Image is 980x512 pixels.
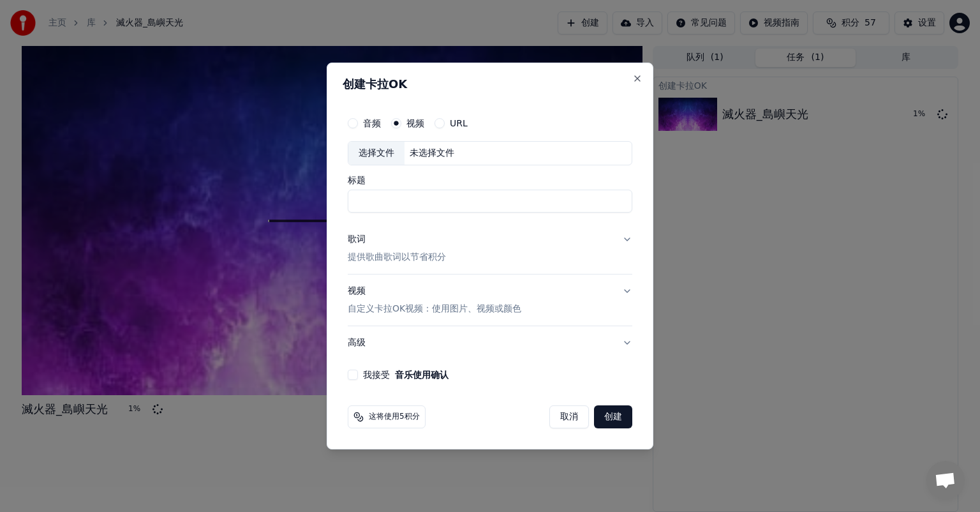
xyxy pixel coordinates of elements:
[348,142,405,165] div: 选择文件
[348,251,446,264] p: 提供歌曲歌词以节省积分
[348,326,632,359] button: 高级
[348,275,632,326] button: 视频自定义卡拉OK视频：使用图片、视频或颜色
[348,285,521,315] div: 视频
[369,412,420,422] span: 这将使用5积分
[405,147,459,160] div: 未选择文件
[348,233,366,246] div: 歌词
[594,405,632,428] button: 创建
[343,79,637,90] h2: 创建卡拉OK
[348,176,632,184] label: 标题
[406,119,424,128] label: 视频
[348,223,632,274] button: 歌词提供歌曲歌词以节省积分
[348,303,521,315] p: 自定义卡拉OK视频：使用图片、视频或颜色
[363,119,381,128] label: 音频
[450,119,468,128] label: URL
[395,370,449,379] button: 我接受
[549,405,589,428] button: 取消
[363,370,449,379] label: 我接受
